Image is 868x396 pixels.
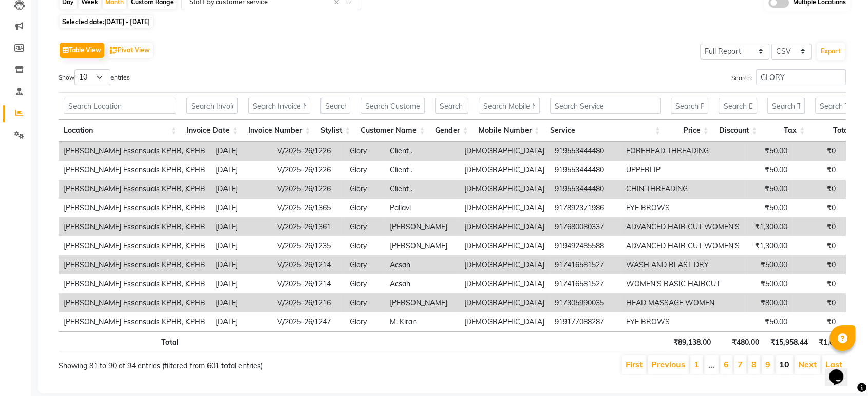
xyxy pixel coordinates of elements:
td: [DEMOGRAPHIC_DATA] [459,293,550,312]
label: Search: [731,69,846,85]
div: Showing 81 to 90 of 94 entries (filtered from 601 total entries) [59,354,378,371]
input: Search: [756,69,846,85]
td: 919553444480 [550,161,621,180]
a: 1 [694,359,699,369]
th: Stylist: activate to sort column ascending [315,120,355,142]
td: 917892371986 [550,199,621,217]
th: Gender: activate to sort column ascending [430,120,473,142]
td: V/2025-26/1226 [272,161,345,180]
input: Search Location [64,98,176,114]
input: Search Discount [719,98,757,114]
td: [DATE] [211,142,272,161]
td: [DEMOGRAPHIC_DATA] [459,274,550,293]
td: Client . [385,142,459,161]
th: Tax: activate to sort column ascending [762,120,810,142]
td: Client . [385,180,459,199]
input: Search Tax [767,98,805,114]
td: 917416581527 [550,255,621,274]
td: Glory [345,161,385,180]
th: ₹15,958.44 [764,331,813,351]
img: pivot.png [110,47,118,54]
th: Total: activate to sort column ascending [810,120,864,142]
td: ₹50.00 [745,199,792,217]
td: 917680080337 [550,217,621,236]
span: [DATE] - [DATE] [104,18,150,26]
td: M. Kiran [385,312,459,331]
td: ₹0 [792,161,841,180]
td: [PERSON_NAME] Essensuals KPHB, KPHB [59,142,211,161]
td: [DEMOGRAPHIC_DATA] [459,161,550,180]
input: Search Customer Name [361,98,425,114]
td: ₹0 [792,293,841,312]
td: [DEMOGRAPHIC_DATA] [459,142,550,161]
td: Acsah [385,274,459,293]
th: Invoice Number: activate to sort column ascending [243,120,315,142]
iframe: chat widget [825,355,858,386]
td: EYE BROWS [621,312,745,331]
td: ADVANCED HAIR CUT WOMEN'S [621,236,745,255]
td: Glory [345,274,385,293]
td: 919492485588 [550,236,621,255]
span: Selected date: [60,15,153,28]
label: Show entries [59,69,130,85]
input: Search Invoice Date [186,98,238,114]
input: Search Service [550,98,661,114]
a: 10 [779,359,789,369]
input: Search Invoice Number [248,98,310,114]
a: Next [798,359,817,369]
td: [DATE] [211,293,272,312]
td: [PERSON_NAME] Essensuals KPHB, KPHB [59,217,211,236]
td: [DATE] [211,217,272,236]
td: [PERSON_NAME] Essensuals KPHB, KPHB [59,274,211,293]
td: [PERSON_NAME] [385,236,459,255]
td: [DATE] [211,312,272,331]
td: ADVANCED HAIR CUT WOMEN'S [621,217,745,236]
td: [DEMOGRAPHIC_DATA] [459,180,550,199]
th: Discount: activate to sort column ascending [713,120,762,142]
td: [PERSON_NAME] Essensuals KPHB, KPHB [59,312,211,331]
td: [PERSON_NAME] [385,217,459,236]
td: Acsah [385,255,459,274]
th: Total [59,331,184,351]
td: 919553444480 [550,142,621,161]
th: ₹1,04,616.44 [813,331,867,351]
td: EYE BROWS [621,199,745,217]
td: [DEMOGRAPHIC_DATA] [459,236,550,255]
td: [PERSON_NAME] Essensuals KPHB, KPHB [59,293,211,312]
th: ₹480.00 [715,331,764,351]
td: WOMEN'S BASIC HAIRCUT [621,274,745,293]
td: ₹800.00 [745,293,792,312]
td: V/2025-26/1361 [272,217,345,236]
td: [DATE] [211,274,272,293]
select: Showentries [74,69,110,85]
td: V/2025-26/1214 [272,255,345,274]
td: ₹0 [792,255,841,274]
th: ₹89,138.00 [667,331,715,351]
td: [DEMOGRAPHIC_DATA] [459,217,550,236]
td: ₹1,300.00 [745,236,792,255]
td: V/2025-26/1214 [272,274,345,293]
td: ₹1,300.00 [745,217,792,236]
td: V/2025-26/1216 [272,293,345,312]
td: ₹500.00 [745,255,792,274]
td: [DATE] [211,199,272,217]
input: Search Total [815,98,859,114]
td: UPPERLIP [621,161,745,180]
td: ₹0 [792,180,841,199]
td: 919553444480 [550,180,621,199]
td: ₹0 [792,274,841,293]
td: [PERSON_NAME] Essensuals KPHB, KPHB [59,180,211,199]
input: Search Gender [435,98,468,114]
td: Glory [345,199,385,217]
td: [DEMOGRAPHIC_DATA] [459,255,550,274]
td: [PERSON_NAME] Essensuals KPHB, KPHB [59,199,211,217]
td: [PERSON_NAME] Essensuals KPHB, KPHB [59,161,211,180]
td: [PERSON_NAME] [385,293,459,312]
a: 9 [765,359,770,369]
button: Table View [60,43,104,58]
td: Glory [345,180,385,199]
td: Glory [345,142,385,161]
td: ₹0 [792,217,841,236]
td: ₹50.00 [745,180,792,199]
td: [DEMOGRAPHIC_DATA] [459,312,550,331]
